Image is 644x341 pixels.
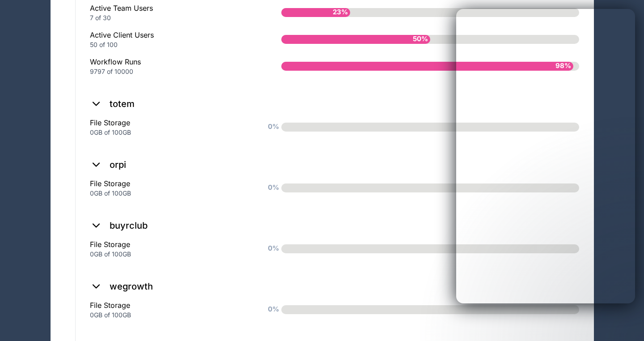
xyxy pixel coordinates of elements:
[456,9,635,303] iframe: Intercom live chat
[90,56,253,76] div: Workflow Runs
[90,13,253,22] div: 7 of 30
[266,180,281,195] span: 0%
[411,32,430,47] span: 50%
[614,311,635,332] iframe: Intercom live chat
[110,280,153,293] h2: wegrowth
[110,98,135,110] h2: totem
[110,158,126,171] h2: orpi
[90,189,253,198] div: 0GB of 100GB
[90,300,253,320] div: File Storage
[90,128,253,137] div: 0GB of 100GB
[90,40,253,49] div: 50 of 100
[90,311,253,320] div: 0GB of 100GB
[110,219,148,232] h2: buyrclub
[266,302,281,317] span: 0%
[90,178,253,198] div: File Storage
[266,119,281,134] span: 0%
[90,30,253,49] div: Active Client Users
[266,241,281,256] span: 0%
[90,239,253,259] div: File Storage
[90,3,253,22] div: Active Team Users
[330,5,350,20] span: 23%
[90,117,253,137] div: File Storage
[90,250,253,259] div: 0GB of 100GB
[90,67,253,76] div: 9797 of 10000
